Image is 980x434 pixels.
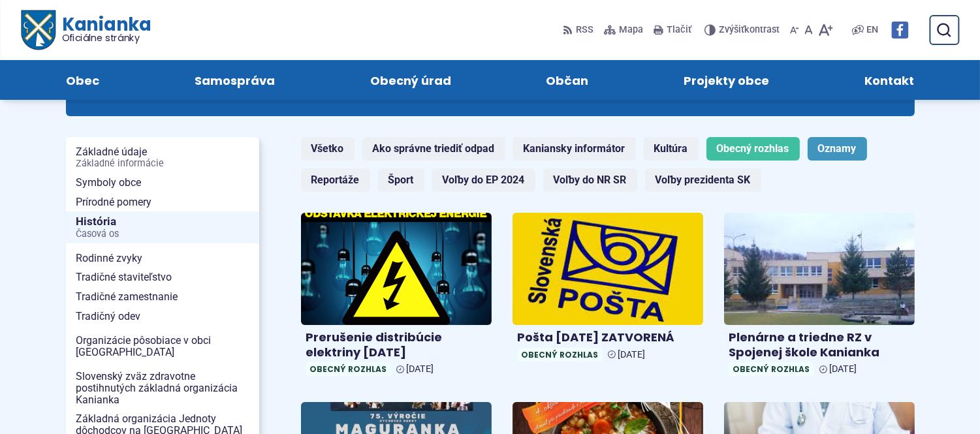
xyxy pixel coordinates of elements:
[76,211,249,243] span: História
[160,60,309,100] a: Samospráva
[66,331,259,362] a: Organizácie pôsobiace v obci [GEOGRAPHIC_DATA]
[651,16,694,44] button: Tlačiť
[518,348,603,362] span: Obecný rozhlas
[66,249,259,268] a: Rodinné zvyky
[21,10,55,50] img: Prejsť na domovskú stránku
[601,16,646,44] a: Mapa
[576,22,593,38] span: RSS
[76,193,249,212] span: Prírodné pomery
[301,213,492,382] a: Prerušenie distribúcie elektriny [DATE] Obecný rozhlas [DATE]
[31,60,134,100] a: Obec
[362,137,505,161] a: Ako správne triediť odpad
[76,229,249,240] span: Časová os
[808,137,867,161] a: Oznamy
[66,268,259,287] a: Tradičné staviteľstvo
[719,24,744,35] span: Zvýšiť
[543,168,637,192] a: Voľby do NR SR
[546,60,588,100] span: Občan
[66,287,259,307] a: Tradičné zamestnanie
[76,142,249,173] span: Základné údaje
[66,211,259,243] a: HistóriaČasová os
[706,137,800,161] a: Obecný rozhlas
[518,330,698,345] h4: Pošta [DATE] ZATVORENÁ
[301,137,355,161] a: Všetko
[729,330,909,360] h4: Plenárne a triedne RZ v Spojenej škole Kanianka
[815,16,836,44] button: Zväčšiť veľkosť písma
[76,307,249,326] span: Tradičný odev
[644,137,699,161] a: Kultúra
[55,16,150,43] span: Kanianka
[76,331,249,362] span: Organizácie pôsobiace v obci [GEOGRAPHIC_DATA]
[830,364,857,375] span: [DATE]
[66,142,259,173] a: Základné údajeZákladné informácie
[195,60,275,100] span: Samospráva
[370,60,451,100] span: Obecný úrad
[667,25,691,36] span: Tlačiť
[66,193,259,212] a: Prírodné pomery
[432,168,535,192] a: Voľby do EP 2024
[513,213,703,367] a: Pošta [DATE] ZATVORENÁ Obecný rozhlas [DATE]
[891,22,908,39] img: Prejsť na Facebook stránku
[618,349,646,360] span: [DATE]
[306,362,391,376] span: Obecný rozhlas
[66,307,259,326] a: Tradičný odev
[76,287,249,307] span: Tradičné zamestnanie
[787,16,802,44] button: Zmenšiť veľkosť písma
[830,60,949,100] a: Kontakt
[513,137,636,161] a: Kaniansky informátor
[649,60,804,100] a: Projekty obce
[378,168,424,192] a: Šport
[21,10,151,50] a: Logo Kanianka, prejsť na domovskú stránku.
[866,22,878,38] span: EN
[563,16,596,44] a: RSS
[407,364,434,375] span: [DATE]
[864,60,914,100] span: Kontakt
[301,168,370,192] a: Reportáže
[645,168,761,192] a: Voľby prezidenta SK
[719,25,780,36] span: kontrast
[76,173,249,193] span: Symboly obce
[66,367,259,409] a: Slovenský zväz zdravotne postihnutých základná organizácia Kanianka
[619,22,643,38] span: Mapa
[724,213,915,382] a: Plenárne a triedne RZ v Spojenej škole Kanianka Obecný rozhlas [DATE]
[76,367,249,409] span: Slovenský zväz zdravotne postihnutých základná organizácia Kanianka
[76,249,249,268] span: Rodinné zvyky
[704,16,782,44] button: Zvýšiťkontrast
[864,22,881,38] a: EN
[76,159,249,169] span: Základné informácie
[76,268,249,287] span: Tradičné staviteľstvo
[512,60,624,100] a: Občan
[66,60,99,100] span: Obec
[729,362,814,376] span: Obecný rozhlas
[306,330,486,360] h4: Prerušenie distribúcie elektriny [DATE]
[802,16,815,44] button: Nastaviť pôvodnú veľkosť písma
[684,60,769,100] span: Projekty obce
[61,33,151,42] span: Oficiálne stránky
[336,60,486,100] a: Obecný úrad
[66,173,259,193] a: Symboly obce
